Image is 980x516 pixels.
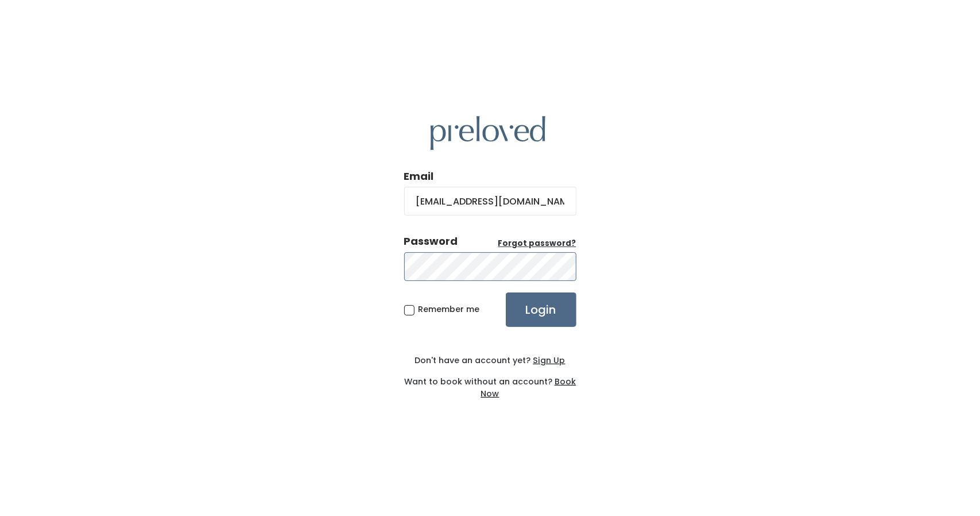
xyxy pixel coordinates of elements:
a: Sign Up [531,355,565,366]
u: Sign Up [533,355,565,366]
a: Book Now [481,376,576,399]
u: Forgot password? [498,238,576,249]
div: Don't have an account yet? [404,355,576,367]
a: Forgot password? [498,238,576,249]
span: Remember me [419,303,480,315]
label: Email [404,169,434,184]
img: preloved logo [431,116,545,150]
div: Want to book without an account? [404,367,576,400]
div: Password [404,234,458,249]
input: Login [506,292,576,327]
